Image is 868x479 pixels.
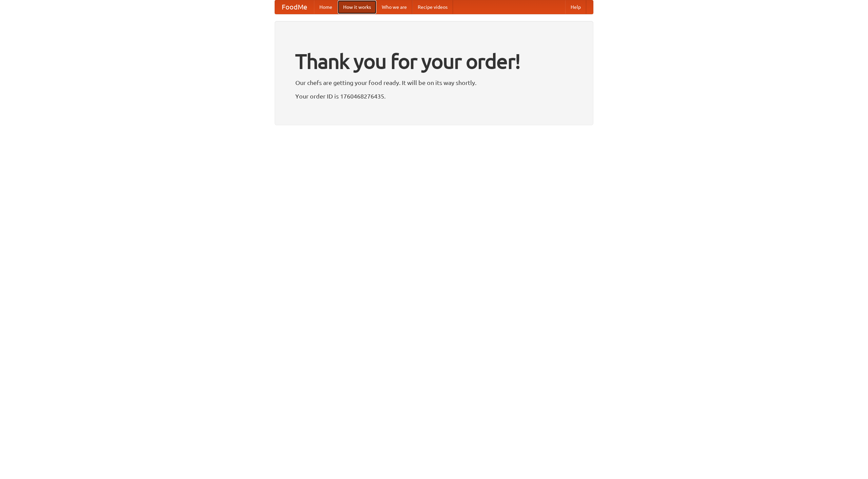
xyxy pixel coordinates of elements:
[275,0,314,14] a: FoodMe
[295,91,573,101] p: Your order ID is 1760468276435.
[295,78,573,88] p: Our chefs are getting your food ready. It will be on its way shortly.
[376,0,412,14] a: Who we are
[314,0,338,14] a: Home
[338,0,376,14] a: How it works
[295,45,573,78] h1: Thank you for your order!
[412,0,453,14] a: Recipe videos
[565,0,586,14] a: Help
